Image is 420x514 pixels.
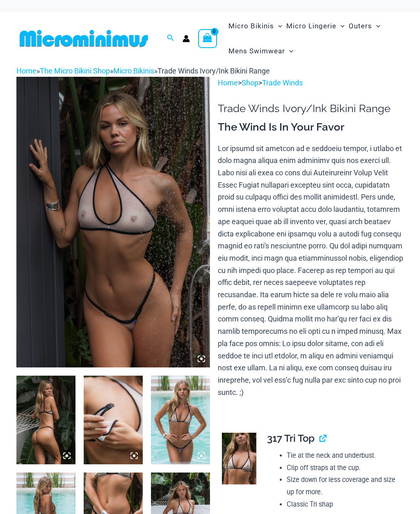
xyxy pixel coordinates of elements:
[151,376,210,464] img: Trade Winds Ivory/Ink 317 Top 453 Micro
[16,67,37,75] a: Home
[218,120,404,134] h3: The Wind Is In Your Favor
[287,498,397,511] li: Classic Tri shap
[347,14,382,39] a: OutersMenu ToggleMenu Toggle
[228,41,285,62] span: Mens Swimwear
[218,142,404,399] p: Lor ipsumd sit ametcon ad e seddoeiu tempor, i utlabo et dolo magna aliqua enim adminimv quis nos...
[336,16,345,37] span: Menu Toggle
[157,67,270,75] span: Trade Winds Ivory/Ink Bikini Range
[183,35,190,42] a: Account icon link
[242,78,258,87] a: Shop
[16,376,75,464] img: Trade Winds Ivory/Ink 384 Top 469 Thong
[218,77,404,89] p: > >
[287,450,397,462] li: Tie at the neck and underbust.
[198,29,217,48] a: View Shopping Cart, empty
[349,16,372,37] span: Outers
[222,433,256,484] img: Trade Winds Ivory/Ink 317 Top
[285,41,293,62] span: Menu Toggle
[262,78,303,87] a: Trade Winds
[113,67,154,75] a: Micro Bikinis
[218,78,238,87] a: Home
[372,16,380,37] span: Menu Toggle
[225,12,404,65] nav: Site Navigation
[286,16,336,37] span: Micro Lingerie
[226,14,284,39] a: Micro BikinisMenu ToggleMenu Toggle
[228,16,274,37] span: Micro Bikinis
[226,39,295,64] a: Mens SwimwearMenu ToggleMenu Toggle
[218,102,404,115] h1: Trade Winds Ivory/Ink Bikini Range
[40,67,110,75] a: The Micro Bikini Shop
[267,432,315,444] span: 317 Tri Top
[84,376,143,464] img: Trade Winds Ivory/Ink 384 Top
[274,16,282,37] span: Menu Toggle
[16,67,270,75] span: » » »
[287,474,397,498] li: Size down for less coverage and size up for more.
[16,77,210,367] img: Trade Winds Ivory/Ink 384 Top 453 Micro
[287,462,397,474] li: Clip off straps at the cup.
[284,14,347,39] a: Micro LingerieMenu ToggleMenu Toggle
[167,33,174,44] a: Search icon link
[16,29,151,48] img: MM SHOP LOGO FLAT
